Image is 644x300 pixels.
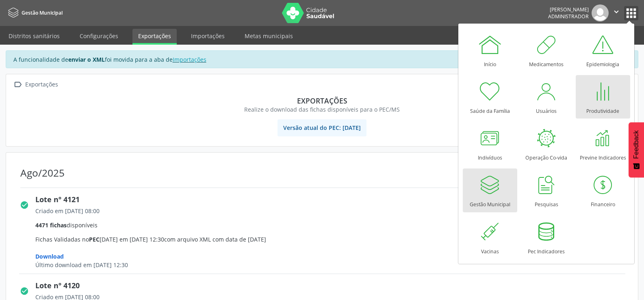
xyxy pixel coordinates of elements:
div: Realize o download das fichas disponíveis para o PEC/MS [17,105,627,114]
span: Fichas Validadas no [DATE] em [DATE] 12:30 [35,207,631,269]
span: Gestão Municipal [22,9,63,16]
a: Vacinas [463,216,517,259]
a: Importações [173,56,206,63]
div: A funcionalidade de foi movida para a aba de [6,50,638,68]
a: Epidemiologia [576,28,630,72]
a: Gestão Municipal [463,168,517,212]
strong: enviar o XML [68,56,105,63]
button:  [609,4,624,22]
a: Financeiro [576,168,630,212]
div: disponíveis [35,221,631,229]
a: Usuários [519,75,574,119]
i:  [612,7,621,16]
img: img [592,4,609,22]
a: Distritos sanitários [3,29,65,43]
div: Lote nº 4121 [35,194,631,205]
button: Feedback - Mostrar pesquisa [629,122,644,177]
div: Lote nº 4120 [35,280,631,291]
a: Pesquisas [519,168,574,212]
a: Indivíduos [463,122,517,165]
span: 4471 fichas [35,221,67,229]
span: Versão atual do PEC: [DATE] [278,119,366,136]
span: Feedback [633,130,640,159]
div: [PERSON_NAME] [548,6,589,13]
i: check_circle [20,201,29,209]
span: Administrador [548,13,589,20]
span: com arquivo XML com data de [DATE] [164,235,266,243]
a: Metas municipais [239,29,299,43]
a: Produtividade [576,75,630,119]
a: Exportações [132,29,177,45]
button: apps [624,6,638,20]
a:  Exportações [12,79,59,91]
a: Previne Indicadores [576,122,630,165]
a: Pec Indicadores [519,216,574,259]
a: Configurações [74,29,124,43]
a: Medicamentos [519,28,574,72]
div: Último download em [DATE] 12:30 [35,261,631,269]
div: Ago/2025 [20,167,65,179]
a: Saúde da Família [463,75,517,119]
a: Início [463,28,517,72]
span: Download [35,253,64,260]
a: Gestão Municipal [6,6,63,19]
div: Criado em [DATE] 08:00 [35,207,631,215]
i:  [12,79,24,91]
a: Operação Co-vida [519,122,574,165]
a: Importações [185,29,230,43]
div: Exportações [24,79,59,91]
div: Exportações [17,96,627,105]
span: PEC [89,235,100,243]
